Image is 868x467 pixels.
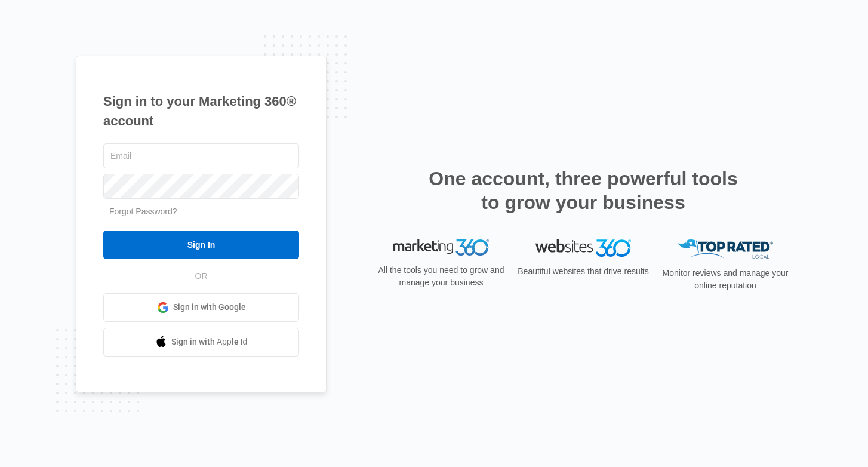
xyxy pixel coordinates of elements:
[173,301,246,314] span: Sign in with Google
[187,270,216,282] span: OR
[425,167,741,214] h2: One account, three powerful tools to grow your business
[103,91,299,131] h1: Sign in to your Marketing 360® account
[516,265,650,278] p: Beautiful websites that drive results
[103,293,299,322] a: Sign in with Google
[678,239,773,259] img: Top Rated Local
[374,264,508,289] p: All the tools you need to grow and manage your business
[535,239,631,257] img: Websites 360
[109,207,177,216] a: Forgot Password?
[103,143,299,168] input: Email
[103,328,299,357] a: Sign in with Apple Id
[393,239,489,256] img: Marketing 360
[658,267,792,292] p: Monitor reviews and manage your online reputation
[103,231,299,259] input: Sign In
[171,336,248,348] span: Sign in with Apple Id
